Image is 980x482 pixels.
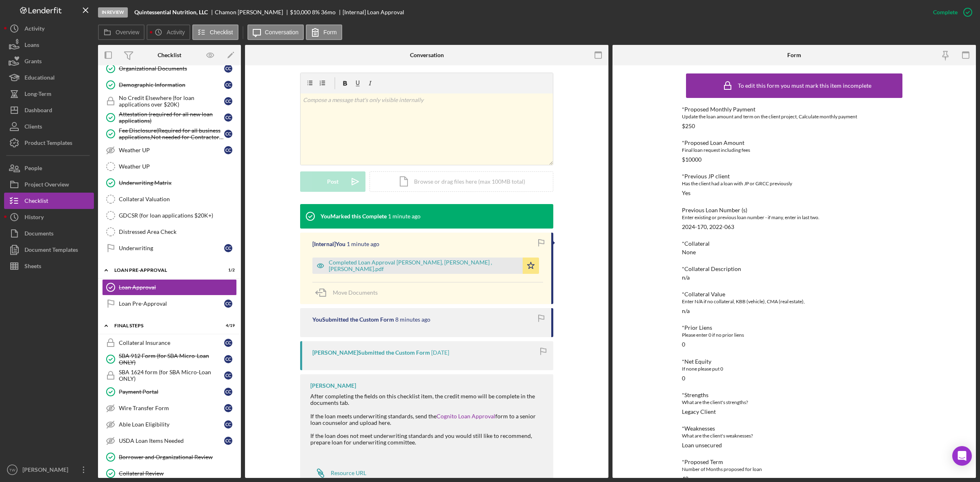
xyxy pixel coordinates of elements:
[24,135,72,153] div: Product Templates
[310,382,356,389] div: [PERSON_NAME]
[224,437,232,445] div: C C
[224,81,232,89] div: C C
[24,242,78,260] div: Document Templates
[329,259,519,272] div: Completed Loan Approval [PERSON_NAME], [PERSON_NAME] , [PERSON_NAME].pdf
[24,20,45,39] div: Activity
[4,462,94,478] button: TW[PERSON_NAME]
[220,323,235,328] div: 4 / 19
[321,9,336,16] div: 36 mo
[4,209,94,225] a: History
[682,140,906,146] div: *Proposed Loan Amount
[24,160,42,178] div: People
[119,438,224,444] div: USDA Loan Items Needed
[4,193,94,209] button: Checklist
[4,86,94,102] button: Long-Term
[682,240,906,247] div: *Collateral
[682,324,906,331] div: *Prior Liens
[119,353,224,366] div: SBA 912 Form (for SBA Micro-Loan ONLY)
[119,82,224,88] div: Demographic Information
[682,274,690,281] div: n/a
[682,106,906,113] div: *Proposed Monthly Payment
[682,459,906,465] div: *Proposed Term
[24,209,44,227] div: History
[306,24,342,40] button: Form
[102,158,237,175] a: Weather UP
[682,341,685,348] div: 0
[224,300,232,308] div: C C
[4,118,94,135] a: Clients
[119,229,236,235] div: Distressed Area Check
[343,9,404,16] div: [Internal] Loan Approval
[310,433,545,446] div: If the loan does not meet underwriting standards and you would still like to recommend, prepare l...
[4,225,94,242] a: Documents
[102,224,237,240] a: Distressed Area Check
[224,113,232,122] div: C C
[682,432,906,440] div: What are the client's weaknesses?
[290,9,311,16] span: $10,000
[925,4,976,20] button: Complete
[4,242,94,258] button: Document Templates
[388,213,421,220] time: 2025-09-22 19:42
[682,425,906,432] div: *Weaknesses
[102,142,237,158] a: Weather UPCC
[4,258,94,274] button: Sheets
[952,446,972,466] div: Open Intercom Messenger
[4,69,94,86] button: Educational
[224,64,232,73] div: C C
[102,416,237,433] a: Able Loan EligibilityCC
[102,295,237,312] a: Loan Pre-ApprovalCC
[410,52,444,58] div: Conversation
[224,130,232,138] div: C C
[933,4,958,20] div: Complete
[312,349,430,356] div: [PERSON_NAME] Submitted the Custom Form
[102,400,237,416] a: Wire Transfer FormCC
[102,335,237,351] a: Collateral InsuranceCC
[119,111,224,124] div: Attestation (required for all new loan applications)
[4,102,94,118] button: Dashboard
[147,24,190,40] button: Activity
[224,97,232,105] div: C C
[102,279,237,295] a: Loan Approval
[24,193,48,211] div: Checklist
[224,339,232,347] div: C C
[682,365,906,373] div: If none please put 0
[310,413,545,426] div: If the loan meets underwriting standards, send the form to a senior loan counselor and upload here.
[102,207,237,224] a: GDCSR (for loan applications $20K+)
[4,160,94,176] a: People
[24,225,53,244] div: Documents
[119,470,236,477] div: Collateral Review
[24,53,42,71] div: Grants
[682,190,690,196] div: Yes
[102,77,237,93] a: Demographic InformationCC
[192,24,238,40] button: Checklist
[682,113,906,121] div: Update the loan amount and term on the client project, Calculate monthly payment
[224,355,232,363] div: C C
[220,268,235,273] div: 1 / 2
[210,29,233,36] label: Checklist
[682,358,906,365] div: *Net Equity
[119,245,224,251] div: Underwriting
[331,470,366,476] div: Resource URL
[682,156,702,163] div: $10000
[98,24,145,40] button: Overview
[167,29,185,36] label: Activity
[24,176,69,195] div: Project Overview
[4,176,94,193] button: Project Overview
[102,126,237,142] a: Fee Disclosure(Required for all business applications,Not needed for Contractor loans)CC
[327,171,339,192] div: Post
[215,9,290,16] div: Chamon [PERSON_NAME]
[300,171,365,192] button: Post
[24,86,51,104] div: Long-Term
[102,449,237,465] a: Borrower and Organizational Review
[119,196,236,202] div: Collateral Valuation
[119,389,224,395] div: Payment Portal
[682,442,722,449] div: Loan unsecured
[102,175,237,191] a: Underwriting Matrix
[102,109,237,126] a: Attestation (required for all new loan applications)CC
[682,398,906,406] div: What are the client's strengths?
